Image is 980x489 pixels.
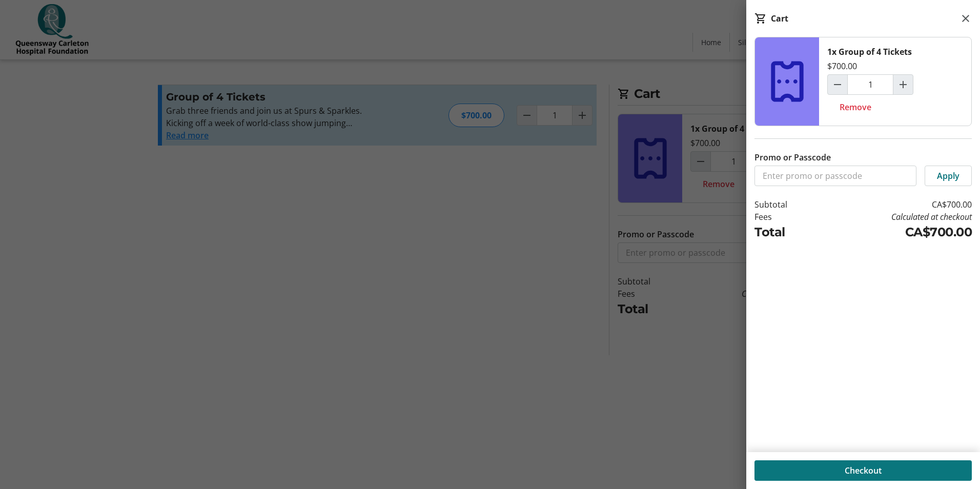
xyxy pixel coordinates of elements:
[893,75,913,94] button: Increment by one
[827,60,857,72] div: $700.00
[754,223,818,241] td: Total
[818,198,972,211] td: CA$700.00
[754,198,818,211] td: Subtotal
[818,223,972,241] td: CA$700.00
[847,74,893,95] input: Group of 4 Tickets Quantity
[827,46,912,58] div: 1x Group of 4 Tickets
[754,211,818,223] td: Fees
[818,211,972,223] td: Calculated at checkout
[754,460,972,481] button: Checkout
[840,101,871,113] span: Remove
[845,464,882,477] span: Checkout
[827,97,884,117] button: Remove
[754,166,916,186] input: Enter promo or passcode
[828,75,847,94] button: Decrement by one
[925,166,972,186] button: Apply
[754,151,831,164] label: Promo or Passcode
[771,12,788,25] div: Cart
[937,170,959,182] span: Apply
